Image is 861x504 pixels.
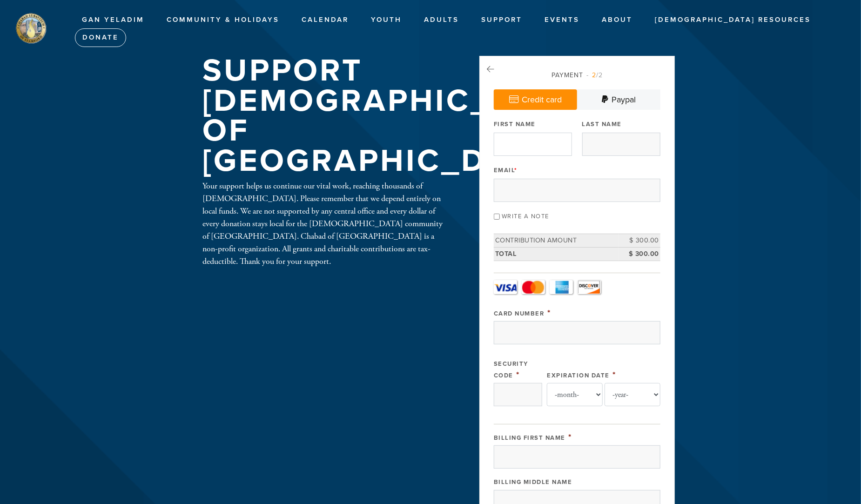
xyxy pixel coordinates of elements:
span: This field is required. [569,432,572,442]
a: About [595,11,639,29]
a: Adults [417,11,466,29]
a: Events [538,11,586,29]
label: Security Code [494,360,528,379]
a: Gan Yeladim [75,11,151,29]
h1: Support [DEMOGRAPHIC_DATA] of [GEOGRAPHIC_DATA] [202,56,592,176]
td: $ 300.00 [619,247,660,261]
select: Expiration Date year [605,383,660,406]
a: Donate [75,28,126,47]
td: Contribution Amount [494,234,619,248]
a: Support [474,11,529,29]
a: Discover [578,280,601,294]
label: Write a note [502,213,549,220]
div: Payment [494,70,660,80]
div: Your support helps us continue our vital work, reaching thousands of [DEMOGRAPHIC_DATA]. Please r... [202,180,449,268]
img: stamford%20logo.png [14,11,47,45]
a: Visa [494,280,517,294]
a: Credit card [494,89,577,110]
select: Expiration Date month [547,383,603,406]
label: Last Name [582,120,622,128]
span: /2 [586,71,603,79]
a: Amex [550,280,573,294]
label: Billing First Name [494,434,565,442]
span: This field is required. [547,308,551,318]
a: Community & Holidays [160,11,286,29]
span: 2 [592,71,596,79]
label: First Name [494,120,536,128]
a: Youth [364,11,409,29]
a: Paypal [577,89,660,110]
a: Calendar [295,11,356,29]
a: [DEMOGRAPHIC_DATA] Resources [648,11,818,29]
label: Expiration Date [547,372,610,379]
td: Total [494,247,619,261]
a: MasterCard [522,280,545,294]
span: This field is required. [517,370,520,380]
span: This field is required. [612,370,616,380]
td: $ 300.00 [619,234,660,248]
label: Email [494,166,518,175]
label: Billing Middle Name [494,478,572,486]
label: Card Number [494,310,545,317]
span: This field is required. [515,167,518,174]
